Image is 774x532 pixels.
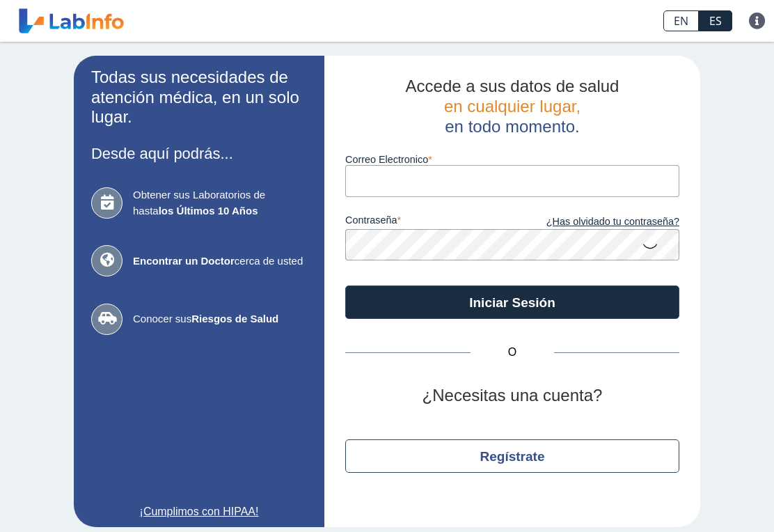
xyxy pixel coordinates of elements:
[91,68,307,127] h2: Todas sus necesidades de atención médica, en un solo lugar.
[345,439,679,473] button: Regístrate
[345,214,512,230] label: contraseña
[133,255,235,267] b: Encontrar un Doctor
[345,154,679,165] label: Correo Electronico
[345,285,679,319] button: Iniciar Sesión
[445,117,579,136] span: en todo momento.
[471,344,554,361] span: O
[133,187,307,219] span: Obtener sus Laboratorios de hasta
[406,77,619,95] span: Accede a sus datos de salud
[133,311,307,327] span: Conocer sus
[699,10,732,31] a: ES
[91,503,307,520] a: ¡Cumplimos con HIPAA!
[133,253,307,269] span: cerca de usted
[345,386,679,406] h2: ¿Necesitas una cuenta?
[159,205,258,217] b: los Últimos 10 Años
[191,313,278,324] b: Riesgos de Salud
[512,214,679,230] a: ¿Has olvidado tu contraseña?
[444,97,580,116] span: en cualquier lugar,
[91,145,307,162] h3: Desde aquí podrás...
[663,10,699,31] a: EN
